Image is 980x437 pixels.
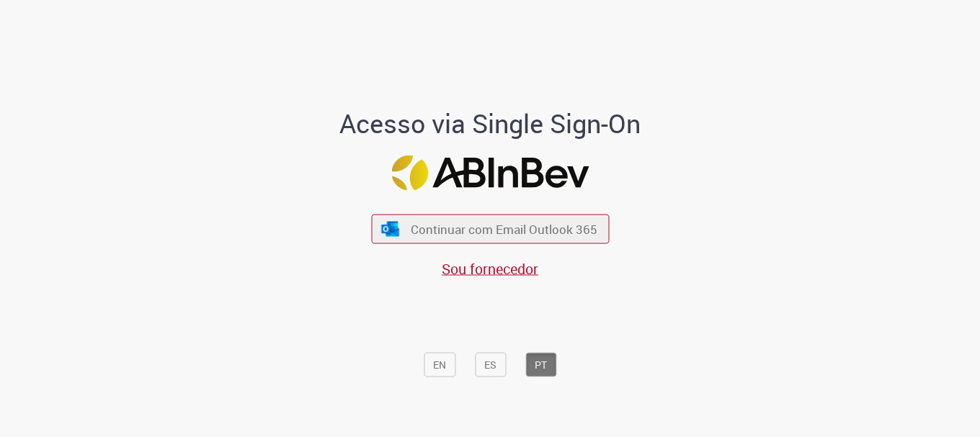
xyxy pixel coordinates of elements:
span: Continuar com Email Outlook 365 [411,221,597,238]
button: ícone Azure/Microsoft 360 Continuar com Email Outlook 365 [371,215,609,244]
a: Sou fornecedor [442,259,538,279]
button: ES [475,353,506,377]
button: EN [424,353,455,377]
img: ícone Azure/Microsoft 360 [380,221,401,236]
h1: Acesso via Single Sign-On [290,109,690,138]
img: Logo ABInBev [391,156,589,191]
button: PT [525,353,556,377]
